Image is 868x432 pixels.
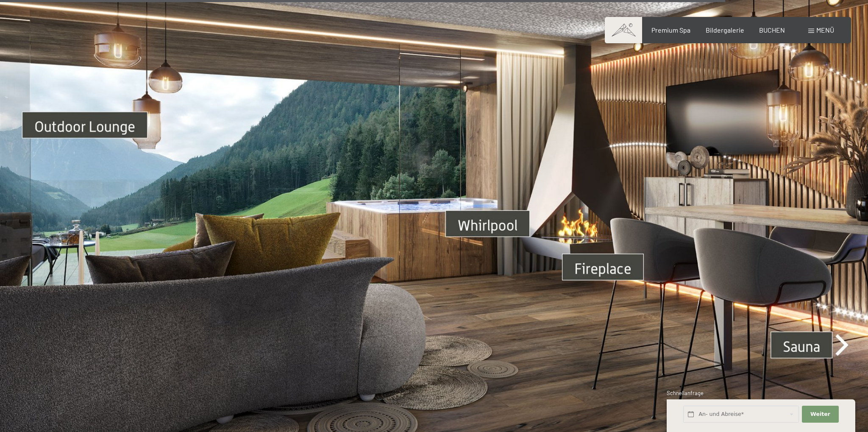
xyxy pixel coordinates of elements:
a: Premium Spa [651,26,690,34]
a: Bildergalerie [706,26,744,34]
span: Menü [816,26,834,34]
span: Weiter [810,410,830,418]
span: Schnellanfrage [667,390,704,396]
button: Weiter [802,406,838,423]
a: BUCHEN [759,26,785,34]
